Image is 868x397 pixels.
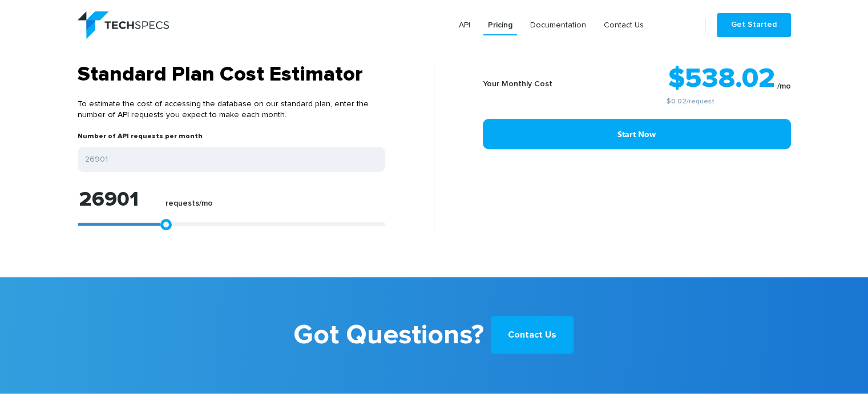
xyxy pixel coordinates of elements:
[777,82,791,90] sub: /mo
[78,62,385,87] h3: Standard Plan Cost Estimator
[483,119,791,149] a: Start Now
[599,15,648,35] a: Contact Us
[78,132,203,147] label: Number of API requests per month
[483,15,517,35] a: Pricing
[78,147,385,172] input: Enter your expected number of API requests
[668,65,775,93] strong: $538.02
[165,199,213,214] label: requests/mo
[667,98,687,105] a: $0.02
[483,80,552,88] b: Your Monthly Cost
[78,87,385,132] p: To estimate the cost of accessing the database on our standard plan, enter the number of API requ...
[717,13,791,37] a: Get Started
[591,98,791,105] small: /request
[78,11,169,39] img: logo
[293,311,484,359] b: Got Questions?
[526,15,591,35] a: Documentation
[491,316,574,354] a: Contact Us
[454,15,475,35] a: API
